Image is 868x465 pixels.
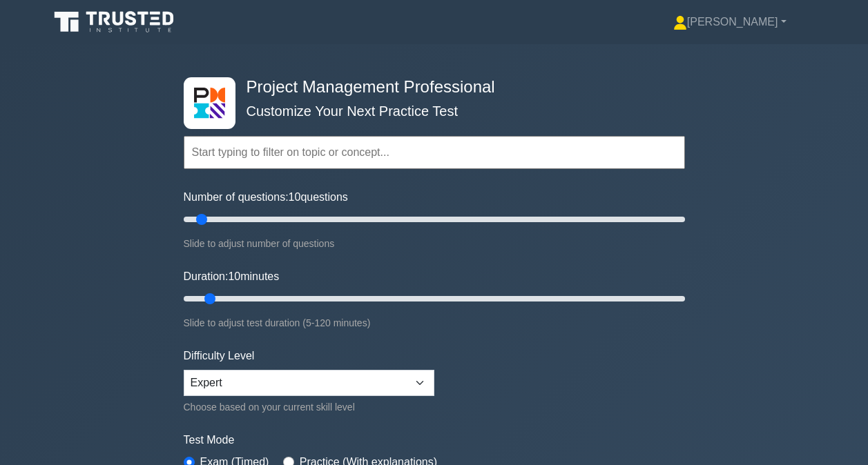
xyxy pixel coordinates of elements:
[184,348,255,364] label: Difficulty Level
[184,268,280,285] label: Duration: minutes
[184,136,685,169] input: Start typing to filter on topic or concept...
[289,191,301,203] span: 10
[184,399,434,415] div: Choose based on your current skill level
[184,189,348,206] label: Number of questions: questions
[184,235,685,252] div: Slide to adjust number of questions
[184,315,685,331] div: Slide to adjust test duration (5-120 minutes)
[228,270,240,282] span: 10
[640,8,820,36] a: [PERSON_NAME]
[241,77,617,97] h4: Project Management Professional
[184,432,685,448] label: Test Mode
